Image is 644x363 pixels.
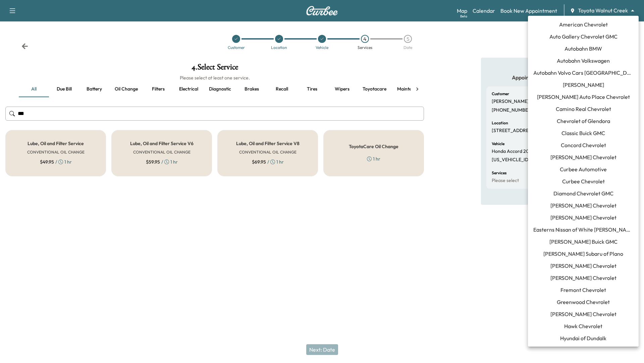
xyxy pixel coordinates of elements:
[557,117,610,125] span: Chevrolet of Glendora
[543,250,623,258] span: [PERSON_NAME] Subaru of Plano
[560,165,607,173] span: Curbee Automotive
[550,153,616,161] span: [PERSON_NAME] Chevrolet
[550,201,616,209] span: [PERSON_NAME] Chevrolet
[565,45,602,53] span: Autobahn BMW
[560,286,606,294] span: Fremont Chevrolet
[564,322,602,330] span: Hawk Chevrolet
[561,129,605,137] span: Classic Buick GMC
[550,262,616,270] span: [PERSON_NAME] Chevrolet
[556,105,611,113] span: Camino Real Chevrolet
[559,20,608,28] span: American Chevrolet
[557,298,610,306] span: Greenwood Chevrolet
[557,57,610,65] span: Autobahn Volkswagen
[549,238,618,246] span: [PERSON_NAME] Buick GMC
[537,93,630,101] span: [PERSON_NAME] Auto Place Chevrolet
[563,81,604,89] span: [PERSON_NAME]
[562,177,605,185] span: Curbee Chevrolet
[533,226,633,234] span: Easterns Nissan of White [PERSON_NAME]
[550,274,616,282] span: [PERSON_NAME] Chevrolet
[563,346,604,354] span: [PERSON_NAME]
[560,334,606,342] span: Hyundai of Dundalk
[550,310,616,318] span: [PERSON_NAME] Chevrolet
[561,141,606,149] span: Concord Chevrolet
[553,189,613,197] span: Diamond Chevrolet GMC
[533,69,633,77] span: Autobahn Volvo Cars [GEOGRAPHIC_DATA]
[550,214,616,222] span: [PERSON_NAME] Chevrolet
[549,33,618,41] span: Auto Gallery Chevrolet GMC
